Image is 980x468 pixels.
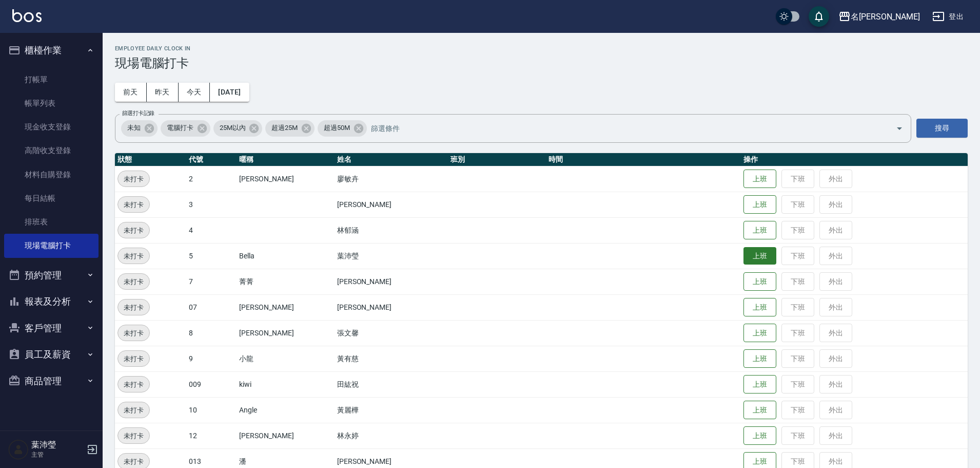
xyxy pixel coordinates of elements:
[213,120,263,137] div: 25M以內
[118,328,149,339] span: 未打卡
[368,119,878,137] input: 篩選條件
[743,170,776,189] button: 上班
[4,262,99,289] button: 預約管理
[743,401,776,420] button: 上班
[4,341,99,368] button: 員工及薪資
[928,7,968,26] button: 登出
[118,379,149,390] span: 未打卡
[237,269,334,294] td: 菁菁
[186,294,237,320] td: 07
[186,320,237,346] td: 8
[4,288,99,315] button: 報表及分析
[4,234,99,257] a: 現場電腦打卡
[743,195,776,214] button: 上班
[237,371,334,397] td: kiwi
[335,243,448,269] td: 葉沛瑩
[8,439,29,460] img: Person
[121,123,147,133] span: 未知
[318,123,356,133] span: 超過50M
[851,10,920,23] div: 名[PERSON_NAME]
[834,6,924,27] button: 名[PERSON_NAME]
[121,120,158,137] div: 未知
[335,423,448,448] td: 林永婷
[118,225,149,236] span: 未打卡
[118,199,149,210] span: 未打卡
[186,371,237,397] td: 009
[237,423,334,448] td: [PERSON_NAME]
[546,153,741,166] th: 時間
[213,123,252,133] span: 25M以內
[4,68,99,91] a: 打帳單
[115,153,186,166] th: 狀態
[743,426,776,445] button: 上班
[161,120,210,137] div: 電腦打卡
[237,243,334,269] td: Bella
[12,9,42,22] img: Logo
[237,320,334,346] td: [PERSON_NAME]
[115,45,968,52] h2: Employee Daily Clock In
[809,6,829,27] button: save
[186,423,237,448] td: 12
[335,153,448,166] th: 姓名
[743,247,776,265] button: 上班
[743,221,776,240] button: 上班
[118,251,149,261] span: 未打卡
[335,166,448,192] td: 廖敏卉
[335,346,448,371] td: 黃有慈
[4,37,99,64] button: 櫃檯作業
[118,405,149,416] span: 未打卡
[335,269,448,294] td: [PERSON_NAME]
[891,120,908,137] button: Open
[237,346,334,371] td: 小龍
[186,269,237,294] td: 7
[179,83,210,102] button: 今天
[741,153,968,166] th: 操作
[186,346,237,371] td: 9
[265,120,315,137] div: 超過25M
[4,186,99,210] a: 每日結帳
[237,153,334,166] th: 暱稱
[743,298,776,317] button: 上班
[31,450,84,459] p: 主管
[335,294,448,320] td: [PERSON_NAME]
[743,272,776,291] button: 上班
[118,302,149,313] span: 未打卡
[186,397,237,423] td: 10
[118,430,149,441] span: 未打卡
[335,371,448,397] td: 田紘祝
[115,56,968,70] h3: 現場電腦打卡
[4,210,99,234] a: 排班表
[186,243,237,269] td: 5
[448,153,545,166] th: 班別
[210,83,249,102] button: [DATE]
[122,109,154,117] label: 篩選打卡記錄
[4,163,99,186] a: 材料自購登錄
[161,123,200,133] span: 電腦打卡
[335,320,448,346] td: 張文馨
[335,217,448,243] td: 林郁涵
[115,83,147,102] button: 前天
[118,456,149,467] span: 未打卡
[743,324,776,343] button: 上班
[265,123,304,133] span: 超過25M
[118,174,149,184] span: 未打卡
[4,139,99,162] a: 高階收支登錄
[335,192,448,217] td: [PERSON_NAME]
[186,217,237,243] td: 4
[118,353,149,364] span: 未打卡
[186,166,237,192] td: 2
[916,119,968,138] button: 搜尋
[237,294,334,320] td: [PERSON_NAME]
[186,153,237,166] th: 代號
[4,91,99,115] a: 帳單列表
[237,166,334,192] td: [PERSON_NAME]
[118,276,149,287] span: 未打卡
[318,120,367,137] div: 超過50M
[743,349,776,368] button: 上班
[335,397,448,423] td: 黃麗樺
[4,315,99,342] button: 客戶管理
[4,115,99,139] a: 現金收支登錄
[186,192,237,217] td: 3
[31,440,84,450] h5: 葉沛瑩
[743,375,776,394] button: 上班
